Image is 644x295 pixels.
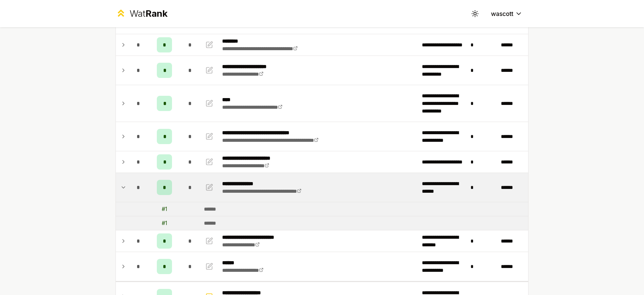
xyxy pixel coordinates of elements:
span: Rank [145,8,167,19]
div: Wat [129,8,167,20]
div: # 1 [162,205,167,213]
div: # 1 [162,219,167,227]
button: wascott [485,7,529,21]
span: wascott [491,9,513,18]
a: WatRank [115,8,167,20]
